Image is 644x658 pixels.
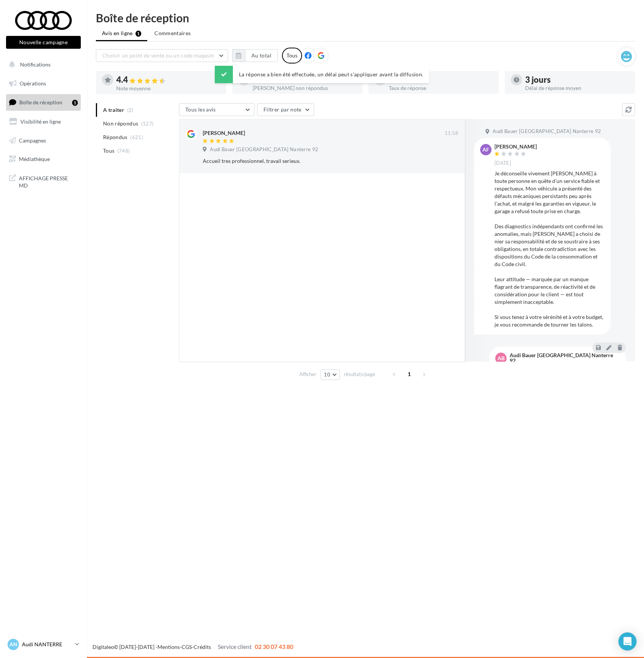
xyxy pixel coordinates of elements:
[218,643,252,650] span: Service client
[103,120,138,127] span: Non répondus
[299,371,316,378] span: Afficher
[157,644,180,650] a: Mentions
[19,137,46,143] span: Campagnes
[182,644,192,650] a: CGS
[19,173,78,189] span: AFFICHAGE PRESSE MD
[618,632,636,650] div: Open Intercom Messenger
[525,85,629,91] div: Délai de réponse moyen
[5,76,82,91] a: Opérations
[389,76,493,84] div: 83 %
[19,99,62,105] span: Boîte de réception
[324,372,330,378] span: 10
[96,12,635,23] div: Boîte de réception
[92,644,114,650] a: Digitaleo
[5,114,82,130] a: Visibilité en ligne
[103,133,128,141] span: Répondus
[20,118,61,125] span: Visibilité en ligne
[96,49,228,62] button: Choisir un point de vente ou un code magasin
[5,57,79,73] button: Notifications
[5,133,82,149] a: Campagnes
[9,641,17,648] span: AN
[389,85,493,91] div: Taux de réponse
[215,66,429,83] div: La réponse a bien été effectuée, un délai peut s’appliquer avant la diffusion.
[20,61,51,68] span: Notifications
[203,157,409,165] div: Accueil tres professionnel, travail serieux.
[72,100,78,106] div: 1
[232,49,278,62] button: Au total
[92,644,293,650] span: © [DATE]-[DATE] - - -
[117,148,130,154] span: (748)
[498,355,505,362] span: AB
[141,121,154,127] span: (127)
[179,103,254,116] button: Tous les avis
[245,49,278,62] button: Au total
[203,129,245,137] div: [PERSON_NAME]
[130,134,143,140] span: (621)
[154,29,191,37] span: Commentaires
[6,36,81,49] button: Nouvelle campagne
[282,48,302,63] div: Tous
[19,156,50,162] span: Médiathèque
[103,147,114,155] span: Tous
[344,371,375,378] span: résultats/page
[116,86,220,91] div: Note moyenne
[320,369,340,380] button: 10
[495,160,511,167] span: [DATE]
[525,76,629,84] div: 3 jours
[495,170,605,328] div: Je déconseille vivement [PERSON_NAME] à toute personne en quête d’un service fiable et respectueu...
[493,128,601,135] span: Audi Bauer [GEOGRAPHIC_DATA] Nanterre 92
[257,103,314,116] button: Filtrer par note
[20,80,46,87] span: Opérations
[116,76,220,84] div: 4.4
[6,637,81,652] a: AN Audi NANTERRE
[102,52,214,59] span: Choisir un point de vente ou un code magasin
[194,644,211,650] a: Crédits
[495,144,537,149] div: [PERSON_NAME]
[210,146,318,153] span: Audi Bauer [GEOGRAPHIC_DATA] Nanterre 92
[5,151,82,167] a: Médiathèque
[403,368,415,380] span: 1
[510,353,618,363] div: Audi Bauer [GEOGRAPHIC_DATA] Nanterre 92
[482,146,489,153] span: af
[22,641,72,648] p: Audi NANTERRE
[444,130,458,137] span: 11:58
[5,94,82,110] a: Boîte de réception1
[185,106,216,113] span: Tous les avis
[255,643,293,650] span: 02 30 07 43 80
[5,170,82,192] a: AFFICHAGE PRESSE MD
